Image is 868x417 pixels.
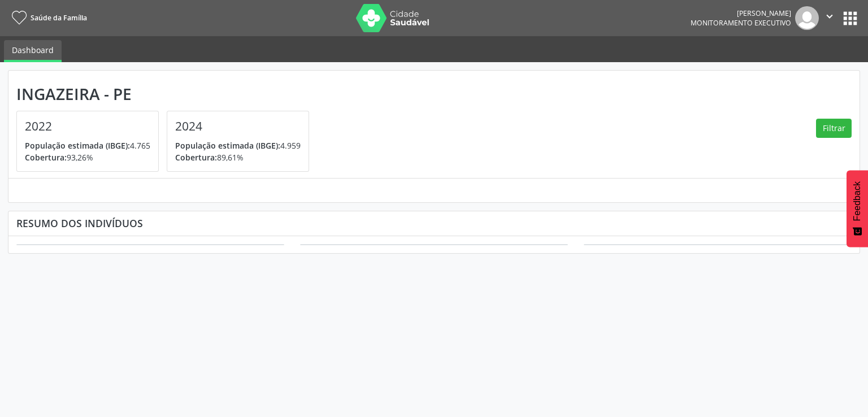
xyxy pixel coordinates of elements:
div: Resumo dos indivíduos [16,217,852,229]
div: Ingazeira - PE [16,85,317,103]
h4: 2024 [175,119,301,133]
p: 4.959 [175,140,301,151]
p: 4.765 [25,140,150,151]
p: 93,26% [25,151,150,163]
h4: 2022 [25,119,150,133]
button: Filtrar [816,119,852,138]
p: 89,61% [175,151,301,163]
span: Saúde da Família [31,13,87,23]
span: Cobertura: [175,152,217,163]
button: apps [840,8,860,28]
span: População estimada (IBGE): [25,140,130,151]
span: Cobertura: [25,152,67,163]
a: Saúde da Família [8,8,87,27]
div: [PERSON_NAME] [691,8,791,18]
span: Feedback [852,181,862,221]
i:  [823,10,836,23]
span: Monitoramento Executivo [691,18,791,28]
a: Dashboard [4,40,62,62]
button: Feedback - Mostrar pesquisa [847,170,868,247]
img: img [795,6,819,30]
button:  [819,6,840,30]
span: População estimada (IBGE): [175,140,280,151]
